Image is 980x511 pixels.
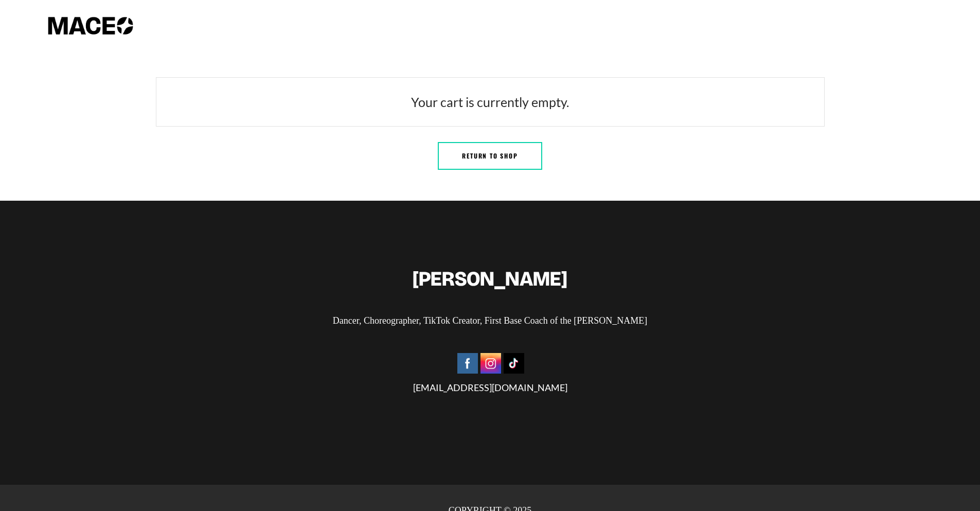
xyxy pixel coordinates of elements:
[41,351,939,395] div: [EMAIL_ADDRESS][DOMAIN_NAME]
[41,268,939,290] h2: [PERSON_NAME]
[41,313,939,328] p: Dancer, Choreographer, TikTok Creator, First Base Coach of the [PERSON_NAME]
[438,142,542,170] a: Return to shop
[156,77,825,127] div: Your cart is currently empty.
[504,353,524,374] img: Tiktok
[457,353,478,374] img: Facebook
[480,353,501,374] img: Instagram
